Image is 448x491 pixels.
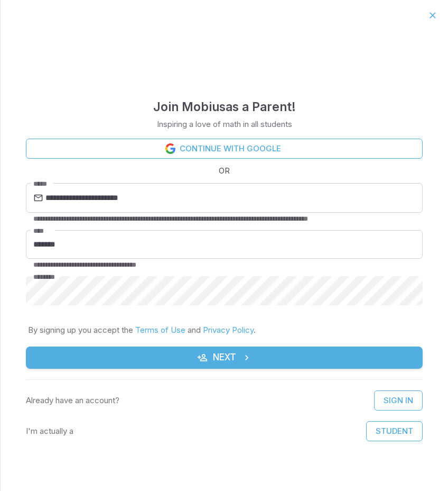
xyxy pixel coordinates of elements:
[203,325,254,335] a: Privacy Policy
[374,390,423,411] a: Sign In
[26,425,73,437] p: I'm actually a
[366,421,423,441] button: Student
[153,97,296,116] h4: Join Mobius as a Parent !
[157,119,292,130] p: Inspiring a love of math in all students
[26,395,119,406] p: Already have an account?
[26,139,423,159] a: Continue with Google
[28,324,421,336] p: By signing up you accept the and .
[26,347,423,369] button: Next
[216,165,232,177] span: OR
[135,325,185,335] a: Terms of Use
